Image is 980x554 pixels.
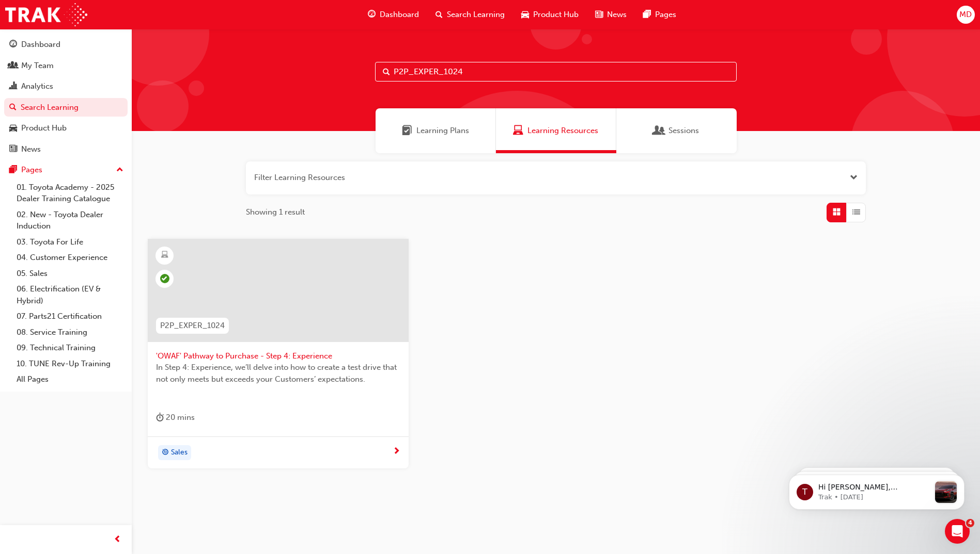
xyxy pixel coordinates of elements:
[383,66,390,78] span: Search
[375,62,737,82] input: Search...
[587,4,635,25] a: news-iconNews
[12,356,128,372] a: 10. TUNE Rev-Up Training
[635,4,685,25] a: pages-iconPages
[945,519,970,544] iframe: Intercom live chat
[21,122,67,134] div: Product Hub
[21,164,42,176] div: Pages
[4,56,128,75] a: My Team
[643,8,651,21] span: pages-icon
[959,9,972,21] span: MD
[9,145,17,154] span: news-icon
[368,8,376,21] span: guage-icon
[21,80,53,92] div: Analytics
[12,281,128,308] a: 06. Electrification (EV & Hybrid)
[9,61,17,71] span: people-icon
[4,140,128,159] a: News
[12,266,128,282] a: 05. Sales
[607,9,627,21] span: News
[655,9,676,21] span: Pages
[162,446,169,460] span: target-icon
[654,125,664,137] span: Sessions
[380,9,419,21] span: Dashboard
[850,172,858,184] button: Open the filter
[160,274,169,283] span: learningRecordVerb_PASS-icon
[12,324,128,340] a: 08. Service Training
[427,4,513,25] a: search-iconSearch Learning
[12,250,128,266] a: 04. Customer Experience
[156,350,400,362] span: 'OWAF' Pathway to Purchase - Step 4: Experience
[160,320,225,332] span: P2P_EXPER_1024
[21,60,54,72] div: My Team
[447,9,505,21] span: Search Learning
[402,125,412,137] span: Learning Plans
[957,6,975,24] button: MD
[9,40,17,50] span: guage-icon
[12,340,128,356] a: 09. Technical Training
[4,160,128,180] button: Pages
[9,166,17,175] span: pages-icon
[21,39,60,51] div: Dashboard
[4,33,128,160] button: DashboardMy TeamAnalyticsSearch LearningProduct HubNews
[5,3,87,26] img: Trak
[4,77,128,96] a: Analytics
[114,533,121,546] span: prev-icon
[852,206,860,218] span: List
[12,371,128,387] a: All Pages
[148,239,409,469] a: P2P_EXPER_1024'OWAF' Pathway to Purchase - Step 4: ExperienceIn Step 4: Experience, we’ll delve i...
[521,8,529,21] span: car-icon
[4,119,128,138] a: Product Hub
[116,164,123,177] span: up-icon
[9,124,17,133] span: car-icon
[4,35,128,54] a: Dashboard
[527,125,598,137] span: Learning Resources
[246,206,305,218] span: Showing 1 result
[966,519,974,527] span: 4
[21,143,41,155] div: News
[9,103,17,112] span: search-icon
[12,234,128,250] a: 03. Toyota For Life
[416,125,469,137] span: Learning Plans
[360,4,427,25] a: guage-iconDashboard
[616,108,737,153] a: SessionsSessions
[513,125,523,137] span: Learning Resources
[773,454,980,526] iframe: Intercom notifications message
[376,108,496,153] a: Learning PlansLearning Plans
[668,125,699,137] span: Sessions
[513,4,587,25] a: car-iconProduct Hub
[435,8,443,21] span: search-icon
[595,8,603,21] span: news-icon
[4,98,128,117] a: Search Learning
[171,447,188,459] span: Sales
[393,447,400,457] span: next-icon
[12,308,128,324] a: 07. Parts21 Certification
[833,206,841,218] span: Grid
[156,411,164,424] span: duration-icon
[12,180,128,207] a: 01. Toyota Academy - 2025 Dealer Training Catalogue
[161,249,168,262] span: learningResourceType_ELEARNING-icon
[156,362,400,385] span: In Step 4: Experience, we’ll delve into how to create a test drive that not only meets but exceed...
[156,411,195,424] div: 20 mins
[533,9,579,21] span: Product Hub
[9,82,17,91] span: chart-icon
[496,108,616,153] a: Learning ResourcesLearning Resources
[12,207,128,234] a: 02. New - Toyota Dealer Induction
